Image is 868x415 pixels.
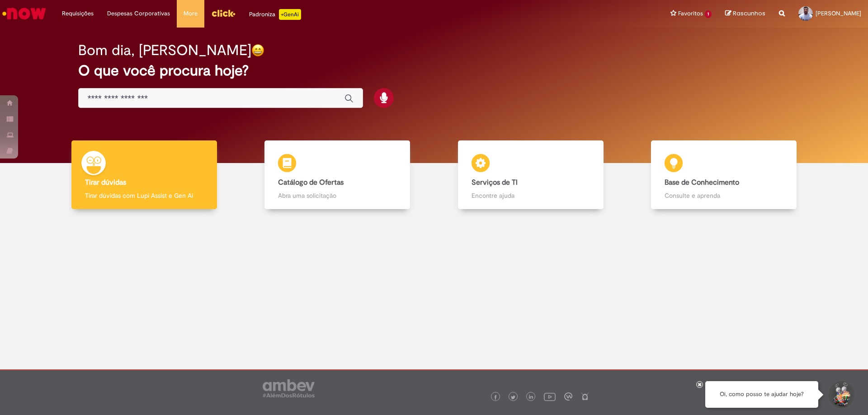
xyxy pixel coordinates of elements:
b: Base de Conhecimento [665,178,739,187]
span: 1 [705,10,712,18]
p: Tirar dúvidas com Lupi Assist e Gen Ai [85,191,203,200]
img: logo_footer_workplace.png [564,392,572,401]
a: Serviços de TI Encontre ajuda [434,140,627,210]
img: logo_footer_youtube.png [544,391,556,402]
img: logo_footer_facebook.png [493,395,498,400]
img: logo_footer_linkedin.png [529,395,533,400]
p: +GenAi [279,9,301,20]
span: Despesas Corporativas [107,9,170,18]
a: Rascunhos [725,9,765,18]
a: Tirar dúvidas Tirar dúvidas com Lupi Assist e Gen Ai [47,140,241,210]
span: Favoritos [678,9,703,18]
span: [PERSON_NAME] [816,9,861,17]
img: logo_footer_ambev_rotulo_gray.png [263,379,315,397]
p: Encontre ajuda [472,191,590,200]
h2: Bom dia, [PERSON_NAME] [78,42,251,58]
img: logo_footer_naosei.png [581,392,589,401]
b: Catálogo de Ofertas [278,178,344,187]
a: Base de Conhecimento Consulte e aprenda [627,140,821,210]
img: click_logo_yellow_360x200.png [211,6,236,20]
span: Requisições [62,9,94,18]
img: ServiceNow [1,5,47,23]
p: Abra uma solicitação [278,191,396,200]
b: Serviços de TI [472,178,518,187]
a: Catálogo de Ofertas Abra uma solicitação [241,140,434,210]
h2: O que você procura hoje? [78,63,790,79]
button: Iniciar Conversa de Suporte [827,381,854,408]
p: Consulte e aprenda [665,191,783,200]
div: Padroniza [249,9,301,20]
b: Tirar dúvidas [85,178,126,187]
div: Oi, como posso te ajudar hoje? [705,381,818,408]
img: logo_footer_twitter.png [511,395,515,400]
span: More [184,9,198,18]
span: Rascunhos [733,9,765,18]
img: happy-face.png [251,44,264,57]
